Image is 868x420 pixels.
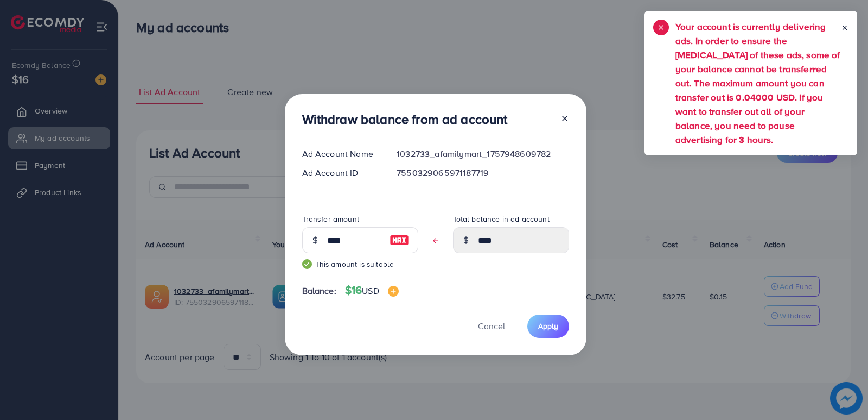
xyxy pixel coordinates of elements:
[453,214,550,224] label: Total balance in ad account
[527,315,569,338] button: Apply
[538,321,558,331] span: Apply
[293,167,388,179] div: Ad Account ID
[302,259,418,269] small: This amount is suitable
[388,167,577,179] div: 7550329065971187719
[390,234,409,247] img: image
[302,285,336,297] span: Balance:
[302,259,312,269] img: guide
[388,286,399,297] img: image
[478,320,505,332] span: Cancel
[293,148,388,160] div: Ad Account Name
[675,20,841,147] h5: Your account is currently delivering ads. In order to ensure the [MEDICAL_DATA] of these ads, som...
[388,148,577,160] div: 1032733_afamilymart_1757948609782
[464,315,519,338] button: Cancel
[345,284,399,297] h4: $16
[362,285,379,297] span: USD
[302,214,359,224] label: Transfer amount
[302,111,508,127] h3: Withdraw balance from ad account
